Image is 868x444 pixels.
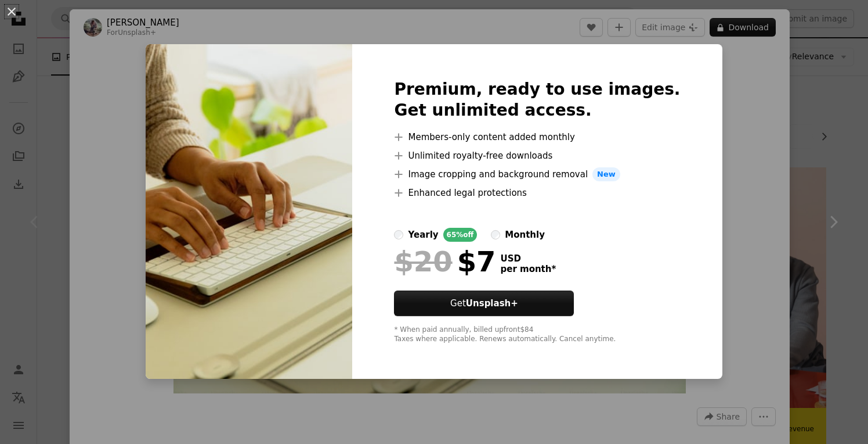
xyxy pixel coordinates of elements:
div: * When paid annually, billed upfront $84 Taxes where applicable. Renews automatically. Cancel any... [394,325,680,344]
li: Members-only content added monthly [394,130,680,144]
li: Image cropping and background removal [394,167,680,181]
li: Unlimited royalty-free downloads [394,149,680,163]
span: USD [500,253,556,264]
div: monthly [505,228,545,242]
div: $7 [394,246,496,277]
div: 65% off [443,228,478,242]
h2: Premium, ready to use images. Get unlimited access. [394,79,680,121]
span: $20 [394,246,452,277]
input: yearly65%off [394,230,403,239]
strong: Unsplash+ [466,298,518,309]
button: GetUnsplash+ [394,291,574,316]
div: yearly [408,228,438,242]
img: premium_photo-1675842663249-a8b70103dbaa [146,44,352,379]
li: Enhanced legal protections [394,186,680,200]
input: monthly [491,230,500,239]
span: per month * [500,264,556,274]
span: New [592,167,620,181]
